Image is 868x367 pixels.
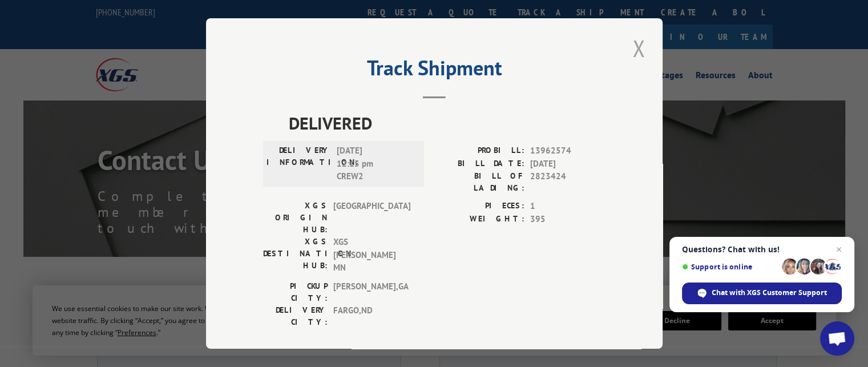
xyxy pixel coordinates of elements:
input: Contact by Phone [345,128,353,135]
span: Questions? Chat with us! [682,245,842,254]
span: 2823424 [530,170,605,194]
label: PICKUP CITY: [263,280,328,304]
label: PIECES: [434,200,524,213]
span: Contact by Phone [356,128,414,137]
label: XGS ORIGIN HUB: [263,200,328,236]
span: [DATE] 12:15 pm CREW2 [337,144,414,183]
label: DELIVERY CITY: [263,304,328,328]
span: DELIVERED [289,110,605,136]
span: [PERSON_NAME] , GA [333,280,410,304]
span: Support is online [682,263,778,271]
label: PROBILL: [434,144,524,158]
label: BILL OF LADING: [434,170,524,194]
button: Close modal [629,33,648,64]
span: Chat with XGS Customer Support [712,288,827,298]
span: Contact Preference [342,95,406,103]
label: BILL DATE: [434,158,524,171]
span: Contact by Email [356,113,411,122]
label: WEIGHT: [434,213,524,226]
label: DELIVERY INFORMATION: [267,144,331,183]
span: [GEOGRAPHIC_DATA] [333,200,410,236]
input: Contact by Email [345,112,353,120]
span: FARGO , ND [333,304,410,328]
span: 13962574 [530,144,605,158]
span: [DATE] [530,158,605,171]
label: XGS DESTINATION HUB: [263,236,328,275]
span: Phone number [342,48,391,57]
span: Chat with XGS Customer Support [682,283,842,304]
h2: Track Shipment [263,60,605,82]
span: 395 [530,213,605,226]
span: XGS [PERSON_NAME] MN [333,236,410,275]
span: 1 [530,200,605,213]
a: Open chat [820,321,854,356]
span: Last name [342,1,377,10]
